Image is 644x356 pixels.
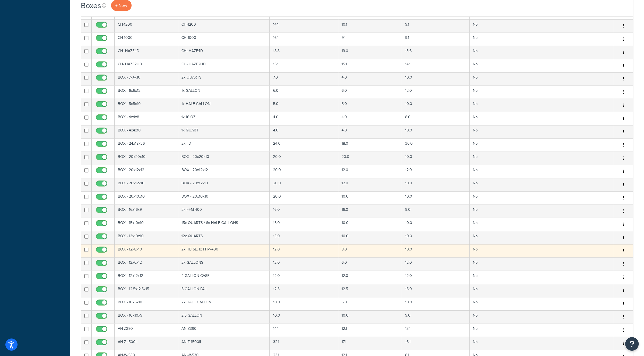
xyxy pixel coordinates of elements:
[338,33,402,46] td: 9.1
[178,125,270,138] td: 1x QUART
[402,310,470,324] td: 9.0
[625,337,639,351] button: Open Resource Center
[338,324,402,337] td: 12.1
[115,99,178,112] td: BOX - 5x5x10
[470,112,614,125] td: No
[81,0,101,11] h1: Boxes
[470,59,614,72] td: No
[115,165,178,178] td: BOX - 20x12x12
[402,257,470,271] td: 12.0
[470,244,614,257] td: No
[470,310,614,324] td: No
[338,19,402,33] td: 10.1
[470,324,614,337] td: No
[338,86,402,99] td: 6.0
[402,218,470,231] td: 10.0
[270,257,338,271] td: 12.0
[470,191,614,205] td: No
[470,218,614,231] td: No
[178,231,270,244] td: 12x QUARTS
[270,218,338,231] td: 15.0
[470,138,614,152] td: No
[470,205,614,218] td: No
[402,231,470,244] td: 10.0
[402,19,470,33] td: 9.1
[115,297,178,310] td: BOX - 10x5x10
[402,138,470,152] td: 36.0
[178,297,270,310] td: 2x HALF GALLON
[402,191,470,205] td: 10.0
[338,72,402,86] td: 4.0
[115,205,178,218] td: BOX - 16x16x9
[115,72,178,86] td: BOX - 7x4x10
[402,205,470,218] td: 9.0
[338,152,402,165] td: 20.0
[178,337,270,350] td: AN-Z-1500II
[178,19,270,33] td: CH-1200
[470,271,614,284] td: No
[270,178,338,191] td: 20.0
[338,310,402,324] td: 10.0
[270,19,338,33] td: 14.1
[402,125,470,138] td: 10.0
[470,152,614,165] td: No
[115,86,178,99] td: BOX - 6x6x12
[402,324,470,337] td: 13.1
[402,86,470,99] td: 12.0
[338,112,402,125] td: 4.0
[115,284,178,297] td: BOX - 12.5x12.5x15
[115,231,178,244] td: BOX - 13x10x10
[270,112,338,125] td: 4.0
[115,33,178,46] td: CH-1000
[115,46,178,59] td: CH- HAZE4D
[270,125,338,138] td: 4.0
[178,191,270,205] td: BOX - 20x10x10
[402,72,470,86] td: 10.0
[270,205,338,218] td: 16.0
[270,284,338,297] td: 12.5
[402,33,470,46] td: 9.1
[338,271,402,284] td: 12.0
[115,244,178,257] td: BOX - 12x8x10
[338,191,402,205] td: 10.0
[270,33,338,46] td: 16.1
[402,165,470,178] td: 12.0
[402,99,470,112] td: 10.0
[402,297,470,310] td: 10.0
[178,165,270,178] td: BOX - 20x12x12
[115,178,178,191] td: BOX - 20x12x10
[470,165,614,178] td: No
[115,125,178,138] td: BOX - 4x4x10
[178,324,270,337] td: AN-Z390
[270,152,338,165] td: 20.0
[270,297,338,310] td: 10.0
[338,284,402,297] td: 12.5
[470,257,614,271] td: No
[115,337,178,350] td: AN-Z-1500II
[270,271,338,284] td: 12.0
[115,257,178,271] td: BOX - 12x6x12
[470,46,614,59] td: No
[470,72,614,86] td: No
[270,165,338,178] td: 20.0
[470,125,614,138] td: No
[470,19,614,33] td: No
[270,59,338,72] td: 15.1
[402,46,470,59] td: 13.6
[178,218,270,231] td: 15x QUARTS / 6x HALF GALLONS
[338,231,402,244] td: 10.0
[178,284,270,297] td: 5 GALLON PAIL
[270,138,338,152] td: 24.0
[115,310,178,324] td: BOX - 10x10x9
[338,138,402,152] td: 18.0
[178,310,270,324] td: 2.5 GALLON
[115,218,178,231] td: BOX - 15x10x10
[470,86,614,99] td: No
[178,205,270,218] td: 2x FFM-400
[470,33,614,46] td: No
[115,138,178,152] td: BOX - 24x18x36
[115,324,178,337] td: AN-Z390
[402,244,470,257] td: 10.0
[338,257,402,271] td: 6.0
[178,244,270,257] td: 2x HB 5L, 1x FFM-400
